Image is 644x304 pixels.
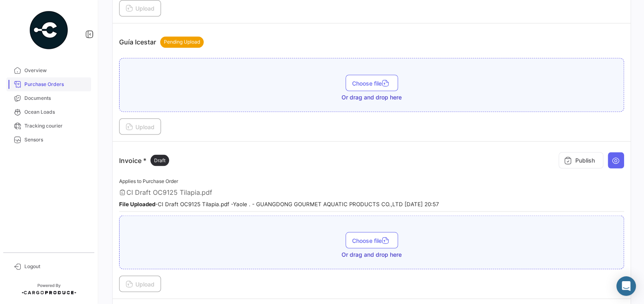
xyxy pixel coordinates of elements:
span: Or drag and drop here [342,250,402,258]
a: Documents [7,91,91,105]
p: Invoice * [119,154,169,166]
span: Choose file [352,79,392,86]
button: Upload [119,275,161,292]
a: Overview [7,64,91,77]
p: Guía Icestar [119,36,204,48]
span: Upload [126,5,154,12]
button: Choose file [346,75,398,91]
a: Tracking courier [7,119,91,133]
span: Or drag and drop here [342,93,402,101]
small: - CI Draft OC9125 Tilapia.pdf - Yaole . - GUANGDONG GOURMET AQUATIC PRODUCTS CO.,LTD [DATE] 20:57 [119,200,439,207]
b: File Uploaded [119,200,155,207]
div: Abrir Intercom Messenger [616,276,636,296]
button: Choose file [346,232,398,248]
span: Logout [24,263,88,270]
span: Applies to Purchase Order [119,178,178,184]
span: Tracking courier [24,122,88,130]
span: Sensors [24,136,88,143]
span: Pending Upload [164,38,200,46]
span: Purchase Orders [24,81,88,88]
span: Choose file [352,237,392,244]
span: Draft [154,156,165,164]
a: Purchase Orders [7,77,91,91]
span: Documents [24,95,88,102]
span: Upload [126,123,154,130]
img: powered-by.png [28,10,69,51]
span: Ocean Loads [24,108,88,116]
button: Upload [119,118,161,134]
span: CI Draft OC9125 Tilapia.pdf [126,188,212,196]
button: Publish [559,152,603,168]
a: Ocean Loads [7,105,91,119]
a: Sensors [7,133,91,147]
span: Overview [24,67,88,74]
span: Upload [126,280,154,287]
